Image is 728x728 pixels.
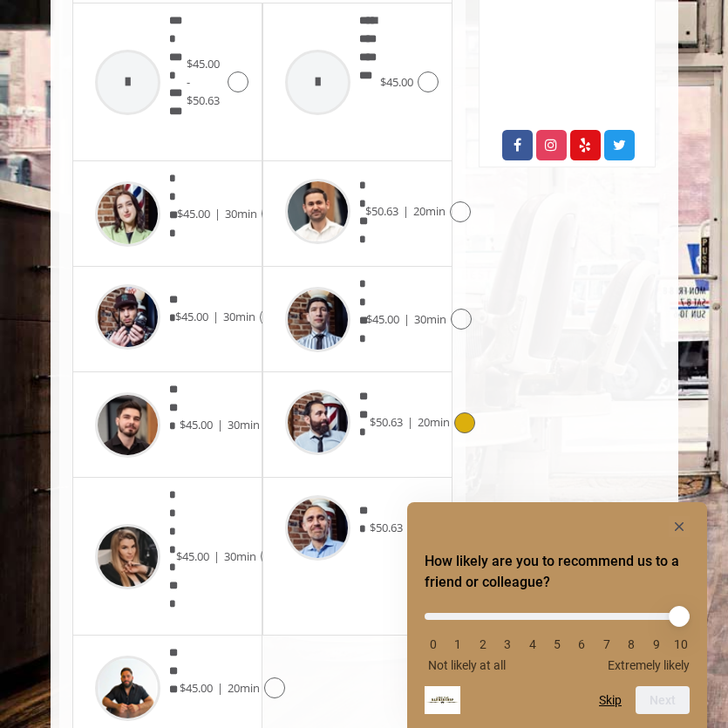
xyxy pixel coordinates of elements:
[636,686,690,714] button: Next question
[669,516,690,537] button: Hide survey
[217,417,223,432] span: |
[524,637,541,651] li: 4
[380,74,413,90] span: $45.00
[428,658,506,672] span: Not likely at all
[425,600,690,672] div: How likely are you to recommend us to a friend or colleague? Select an option from 0 to 10, with ...
[187,56,220,108] span: $45.00 - $50.63
[413,203,446,219] span: 20min
[214,206,221,221] span: |
[366,311,399,327] span: $45.00
[217,680,223,696] span: |
[425,637,442,651] li: 0
[608,658,690,672] span: Extremely likely
[223,309,255,324] span: 30min
[623,637,640,651] li: 8
[404,311,410,327] span: |
[175,309,208,324] span: $45.00
[214,548,220,564] span: |
[225,206,257,221] span: 30min
[474,637,492,651] li: 2
[449,637,466,651] li: 1
[228,417,260,432] span: 30min
[425,516,690,714] div: How likely are you to recommend us to a friend or colleague? Select an option from 0 to 10, with ...
[213,309,219,324] span: |
[418,414,450,430] span: 20min
[365,203,398,219] span: $50.63
[598,637,616,651] li: 7
[407,414,413,430] span: |
[648,637,665,651] li: 9
[370,414,403,430] span: $50.63
[224,548,256,564] span: 30min
[370,520,403,535] span: $50.63
[425,551,690,593] h2: How likely are you to recommend us to a friend or colleague? Select an option from 0 to 10, with ...
[403,203,409,219] span: |
[573,637,590,651] li: 6
[599,693,622,707] button: Skip
[180,417,213,432] span: $45.00
[176,548,209,564] span: $45.00
[548,637,566,651] li: 5
[414,311,446,327] span: 30min
[177,206,210,221] span: $45.00
[180,680,213,696] span: $45.00
[499,637,516,651] li: 3
[228,680,260,696] span: 20min
[672,637,690,651] li: 10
